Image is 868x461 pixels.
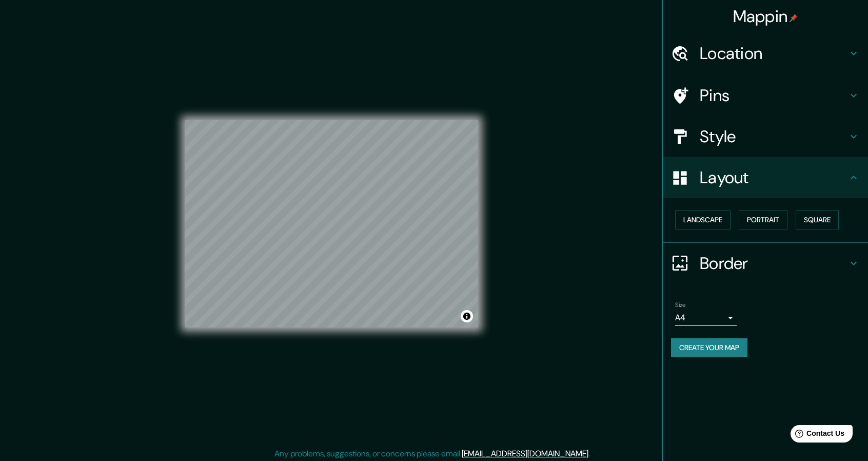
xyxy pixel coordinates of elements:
div: . [590,448,591,460]
button: Landscape [675,210,731,229]
h4: Mappin [733,6,798,27]
div: A4 [675,310,737,326]
h4: Style [700,126,847,147]
h4: Border [700,253,847,274]
button: Create your map [671,338,747,357]
button: Portrait [739,210,787,229]
button: Toggle attribution [461,310,473,322]
h4: Location [700,43,847,64]
div: Style [663,116,868,157]
iframe: Help widget launcher [777,421,857,450]
a: [EMAIL_ADDRESS][DOMAIN_NAME] [462,448,588,459]
label: Size [675,300,686,309]
h4: Layout [700,167,847,188]
button: Square [796,210,839,229]
div: Pins [663,75,868,116]
div: . [591,448,594,460]
p: Any problems, suggestions, or concerns please email . [274,448,590,460]
div: Border [663,243,868,284]
img: pin-icon.png [790,14,798,22]
canvas: Map [185,120,478,328]
div: Layout [663,157,868,198]
h4: Pins [700,85,847,106]
div: Location [663,33,868,74]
